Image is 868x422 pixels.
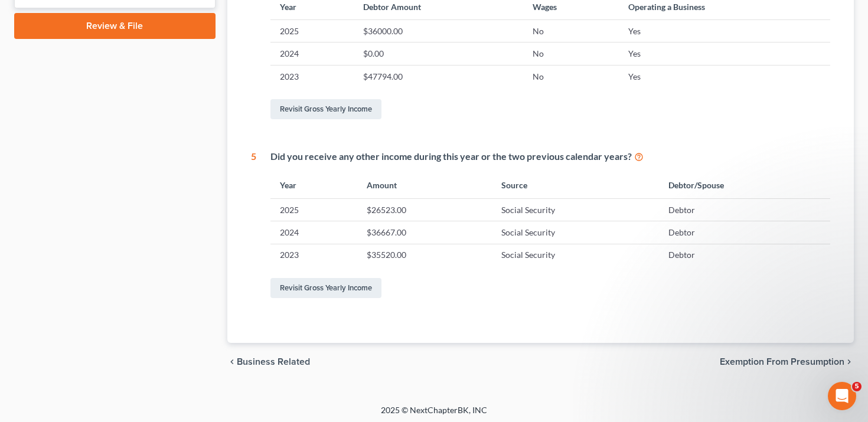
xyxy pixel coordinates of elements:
[619,65,830,87] td: Yes
[523,65,618,87] td: No
[227,357,237,367] i: chevron_left
[659,244,830,266] td: Debtor
[270,150,831,163] div: Did you receive any other income during this year or the two previous calendar years?
[720,357,844,367] span: Exemption from Presumption
[492,221,659,244] td: Social Security
[357,173,492,198] th: Amount
[354,42,523,65] td: $0.00
[251,150,256,300] div: 5
[492,198,659,221] td: Social Security
[720,357,854,367] button: Exemption from Presumption chevron_right
[844,357,854,367] i: chevron_right
[270,65,354,87] td: 2023
[270,244,357,266] td: 2023
[270,278,381,298] a: Revisit Gross Yearly Income
[237,357,310,367] span: Business Related
[354,20,523,42] td: $36000.00
[492,173,659,198] th: Source
[270,99,381,119] a: Revisit Gross Yearly Income
[659,173,830,198] th: Debtor/Spouse
[270,42,354,65] td: 2024
[270,198,357,221] td: 2025
[659,221,830,244] td: Debtor
[270,173,357,198] th: Year
[619,20,830,42] td: Yes
[828,382,856,410] iframe: Intercom live chat
[357,244,492,266] td: $35520.00
[523,20,618,42] td: No
[523,42,618,65] td: No
[227,357,310,367] button: chevron_left Business Related
[619,42,830,65] td: Yes
[14,13,216,39] a: Review & File
[852,382,862,391] span: 5
[270,20,354,42] td: 2025
[357,221,492,244] td: $36667.00
[357,198,492,221] td: $26523.00
[659,198,830,221] td: Debtor
[270,221,357,244] td: 2024
[492,244,659,266] td: Social Security
[354,65,523,87] td: $47794.00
